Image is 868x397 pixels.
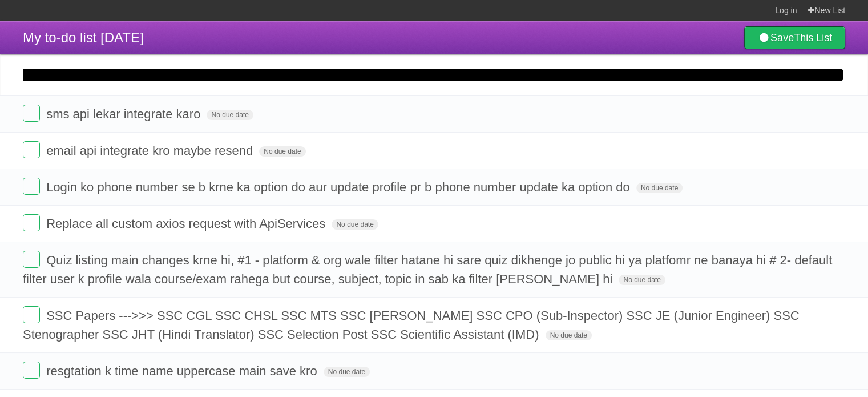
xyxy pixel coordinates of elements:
[46,180,633,194] span: Login ko phone number se b krne ka option do aur update profile pr b phone number update ka optio...
[46,107,203,121] span: sms api lekar integrate karo
[546,330,592,340] span: No due date
[619,275,665,285] span: No due date
[46,364,320,378] span: resgtation k time name uppercase main save kro
[207,110,253,120] span: No due date
[23,308,800,342] span: SSC Papers --->>> SSC CGL SSC CHSL SSC MTS SSC [PERSON_NAME] SSC CPO (Sub-Inspector) SSC JE (Juni...
[636,183,683,193] span: No due date
[744,26,845,49] a: SaveThis List
[23,362,40,379] label: Done
[23,306,40,323] label: Done
[23,30,144,45] span: My to-do list [DATE]
[332,219,378,230] span: No due date
[23,178,40,195] label: Done
[324,367,370,377] span: No due date
[23,251,40,268] label: Done
[23,105,40,122] label: Done
[23,253,832,286] span: Quiz listing main changes krne hi, #1 - platform & org wale filter hatane hi sare quiz dikhenge j...
[259,146,305,157] span: No due date
[46,143,256,158] span: email api integrate kro maybe resend
[23,214,40,231] label: Done
[46,216,328,231] span: Replace all custom axios request with ApiServices
[23,141,40,158] label: Done
[794,32,832,43] b: This List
